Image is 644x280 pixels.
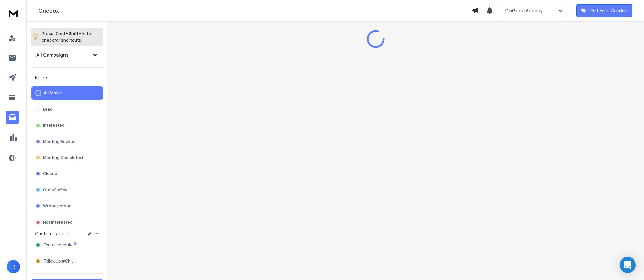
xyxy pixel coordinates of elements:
[31,183,103,197] button: Out of office
[31,48,103,62] button: All Campaigns
[43,171,57,176] p: Closed
[590,7,628,14] p: Get Free Credits
[43,187,68,193] p: Out of office
[36,52,69,58] h1: All Campaigns
[55,30,85,37] span: Cmd + Shift + k
[35,230,68,237] h3: Custom Labels
[7,260,20,273] button: R
[31,135,103,148] button: Meeting Booked
[31,238,103,252] button: For reschedule
[43,219,73,225] p: Not Interested
[31,167,103,181] button: Closed
[43,107,53,112] p: Lead
[43,139,76,144] p: Meeting Booked
[38,7,472,15] h1: Onebox
[44,242,72,248] span: For reschedule
[576,4,632,17] button: Get Free Credits
[44,90,63,96] p: All Status
[31,254,103,268] button: FollowUp #Chat
[44,258,75,264] span: FollowUp #Chat
[43,155,83,160] p: Meeting Completed
[31,86,103,100] button: All Status
[31,73,103,82] h3: Filters
[31,199,103,213] button: Wrong person
[7,7,20,19] img: logo
[42,30,91,44] p: Press to check for shortcuts.
[620,257,636,273] div: Open Intercom Messenger
[31,119,103,132] button: Interested
[43,123,65,128] p: Interested
[505,7,545,14] p: DoGood Agency
[31,151,103,164] button: Meeting Completed
[31,215,103,229] button: Not Interested
[43,203,72,209] p: Wrong person
[31,103,103,116] button: Lead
